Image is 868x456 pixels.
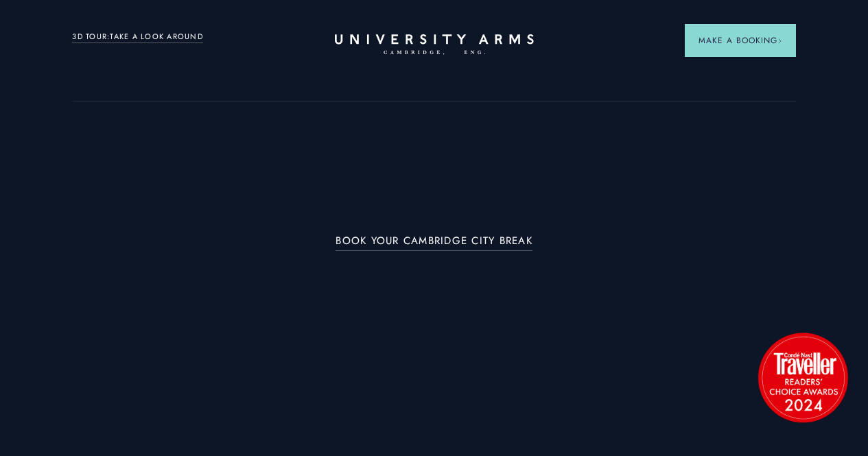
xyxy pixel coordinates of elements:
button: Make a BookingArrow icon [685,24,796,57]
a: 3D TOUR:TAKE A LOOK AROUND [72,31,203,43]
a: BOOK YOUR CAMBRIDGE CITY BREAK [336,235,532,251]
img: image-2524eff8f0c5d55edbf694693304c4387916dea5-1501x1501-png [751,326,854,429]
a: Home [335,34,534,56]
span: Make a Booking [699,34,782,47]
img: Arrow icon [777,38,782,43]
